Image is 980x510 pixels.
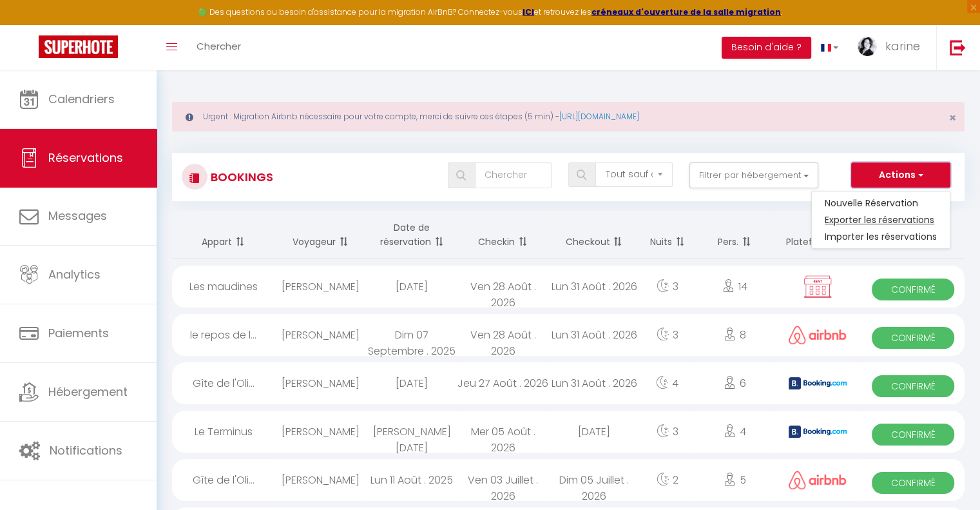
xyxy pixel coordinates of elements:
span: Calendriers [48,91,115,107]
a: [URL][DOMAIN_NAME] [559,111,639,122]
span: Notifications [50,442,122,458]
button: Ouvrir le widget de chat LiveChat [10,5,49,44]
th: Sort by checkin [457,211,548,259]
img: logout [950,39,966,55]
input: Chercher [475,162,552,188]
span: Analytics [48,266,101,282]
th: Sort by channel [774,211,861,259]
div: Urgent : Migration Airbnb nécessaire pour votre compte, merci de suivre ces étapes (5 min) - [172,102,965,132]
button: Close [949,112,956,124]
button: Actions [851,162,950,188]
span: Chercher [197,39,241,53]
img: Super Booking [39,35,118,58]
img: ... [858,37,877,56]
a: Importer les réservations [812,228,950,245]
th: Sort by rentals [172,211,275,259]
span: Paiements [48,325,109,341]
a: ICI [523,6,534,17]
button: Besoin d'aide ? [722,37,811,59]
span: Réservations [48,150,123,166]
a: Chercher [187,25,251,70]
th: Sort by booking date [366,211,457,259]
span: × [949,110,956,126]
th: Sort by guest [275,211,366,259]
a: ... karine [848,25,936,70]
span: Messages [48,208,107,224]
th: Sort by people [695,211,774,259]
span: karine [885,38,920,54]
h3: Bookings [207,162,273,191]
a: créneaux d'ouverture de la salle migration [591,6,781,17]
th: Sort by checkout [548,211,639,259]
th: Sort by nights [640,211,695,259]
span: Hébergement [48,384,128,400]
button: Filtrer par hébergement [689,162,818,188]
a: Nouvelle Réservation [812,195,950,211]
a: Exporter les réservations [812,211,950,228]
